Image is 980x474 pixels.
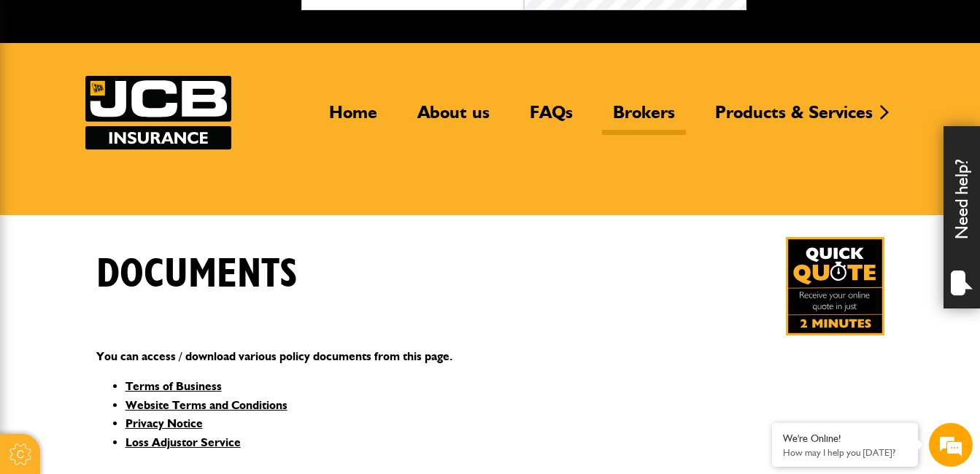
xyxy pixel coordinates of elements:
a: Terms of Business [126,379,222,393]
div: Minimize live chat window [239,7,274,42]
h1: Documents [96,250,298,299]
a: Home [318,101,388,135]
a: Privacy Notice [126,416,203,430]
a: Brokers [602,101,686,135]
img: Quick Quote [786,237,884,335]
img: d_20077148190_company_1631870298795_20077148190 [25,81,61,101]
p: How may I help you today? [783,447,907,458]
em: Start Chat [198,369,265,389]
p: You can access / download various policy documents from this page. [96,347,884,366]
input: Enter your phone number [19,221,266,253]
div: We're Online! [783,432,907,445]
img: JCB Insurance Services logo [85,76,231,149]
input: Enter your last name [19,135,266,167]
a: Website Terms and Conditions [126,398,288,412]
a: FAQs [519,101,584,135]
a: Get your insurance quote in just 2-minutes [786,237,884,335]
textarea: Type your message and hit 'Enter' [19,264,266,357]
a: JCB Insurance Services [85,76,231,149]
a: Loss Adjustor Service [126,435,241,449]
div: Chat with us now [76,82,245,101]
div: Need help? [944,126,980,308]
input: Enter your email address [19,178,266,210]
a: Products & Services [704,101,884,135]
a: About us [406,101,501,135]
